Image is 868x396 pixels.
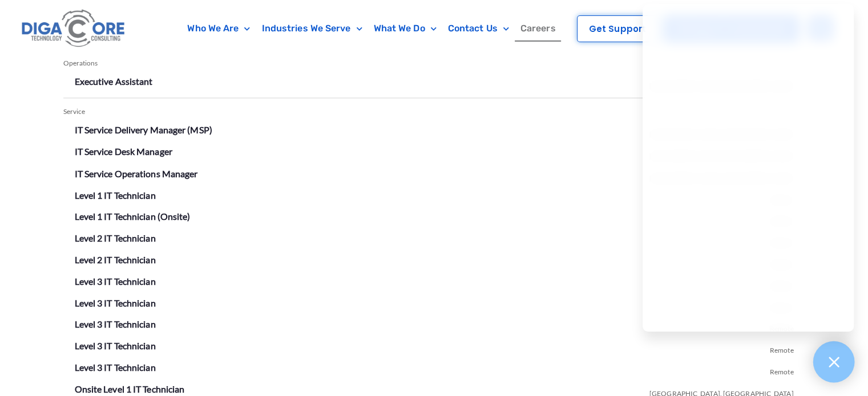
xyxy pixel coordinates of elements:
a: Level 2 IT Technician [75,254,156,264]
a: Onsite Level 1 IT Technician [75,383,185,394]
a: Level 3 IT Technician [75,361,156,372]
a: Careers [515,15,562,42]
div: Service [63,104,805,120]
span: Get Support [589,25,646,33]
a: Who We Are [181,15,256,42]
a: IT Service Desk Manager [75,146,172,157]
a: Executive Assistant [75,76,153,87]
span: Remote [770,337,794,358]
a: Get Support [577,15,658,42]
iframe: Chatgenie Messenger [643,4,854,332]
a: Level 1 IT Technician (Onsite) [75,210,191,221]
a: IT Service Delivery Manager (MSP) [75,124,212,135]
a: Industries We Serve [256,15,368,42]
a: Level 2 IT Technician [75,232,156,243]
nav: Menu [174,15,569,42]
a: Level 3 IT Technician [75,297,156,308]
a: Level 3 IT Technician [75,340,156,350]
a: What We Do [368,15,442,42]
a: Level 1 IT Technician [75,189,156,200]
a: Contact Us [442,15,515,42]
a: Level 3 IT Technician [75,318,156,329]
a: IT Service Operations Manager [75,168,198,178]
div: Operations [63,55,805,72]
a: Level 3 IT Technician [75,275,156,286]
img: Digacore logo 1 [19,6,128,52]
span: Remote [770,358,794,380]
